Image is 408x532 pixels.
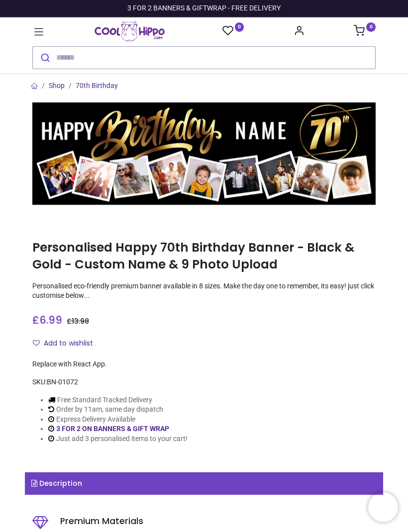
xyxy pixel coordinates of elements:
[56,425,169,433] a: 3 FOR 2 ON BANNERS & GIFT WRAP
[32,281,376,301] p: Personalised eco-friendly premium banner available in 8 sizes. Make the day one to remember, its ...
[127,3,281,13] div: 3 FOR 2 BANNERS & GIFTWRAP - FREE DELIVERY
[32,359,376,369] div: Replace with React App.
[25,472,383,495] a: Description
[32,102,376,205] img: Personalised Happy 70th Birthday Banner - Black & Gold - Custom Name & 9 Photo Upload
[33,47,56,69] button: Submit
[32,335,102,352] button: Add to wishlistAdd to wishlist
[33,340,40,347] i: Add to wishlist
[368,492,398,522] iframe: Brevo live chat
[294,28,305,36] a: Account Info
[39,313,62,327] span: 6.99
[235,22,244,32] sup: 0
[366,22,376,32] sup: 0
[95,21,165,41] img: Cool Hippo
[48,415,188,425] li: Express Delivery Available
[32,239,376,273] h1: Personalised Happy 70th Birthday Banner - Black & Gold - Custom Name & 9 Photo Upload
[48,405,188,415] li: Order by 11am, same day dispatch
[48,395,188,405] li: Free Standard Tracked Delivery
[60,515,376,528] h5: Premium Materials
[95,21,165,41] a: Logo of Cool Hippo
[49,82,65,89] a: Shop
[47,378,78,386] span: BN-01072
[32,377,376,387] div: SKU:
[67,316,89,326] span: £
[222,25,244,37] a: 0
[48,434,188,444] li: Just add 3 personalised items to your cart!
[32,313,62,327] span: £
[72,316,89,326] span: 13.98
[76,82,118,89] a: 70th Birthday
[354,28,376,36] a: 0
